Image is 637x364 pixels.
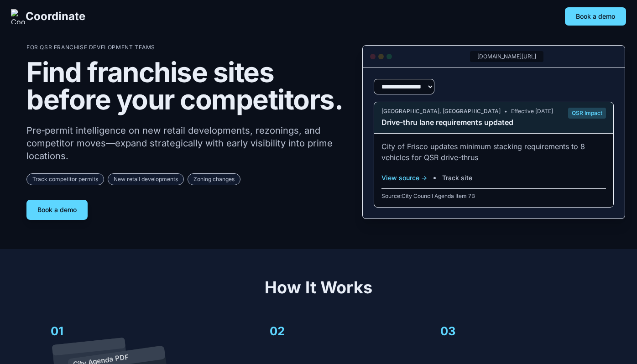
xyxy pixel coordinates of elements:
[381,141,606,163] p: City of Frisco updates minimum stacking requirements to 8 vehicles for QSR drive-thrus
[470,51,543,62] div: [DOMAIN_NAME][URL]
[504,108,507,115] span: •
[442,173,472,182] button: Track site
[26,9,85,24] span: Coordinate
[270,324,285,338] text: 02
[108,173,184,185] span: New retail developments
[26,200,88,220] button: Book a demo
[381,117,553,128] h3: Drive-thru lane requirements updated
[26,173,104,185] span: Track competitor permits
[188,173,240,185] span: Zoning changes
[26,44,348,51] p: For QSR Franchise Development Teams
[11,9,26,24] img: Coordinate
[26,124,348,162] p: Pre‑permit intelligence on new retail developments, rezonings, and competitor moves—expand strate...
[440,324,456,338] text: 03
[433,172,437,183] span: •
[381,108,501,115] span: [GEOGRAPHIC_DATA], [GEOGRAPHIC_DATA]
[51,324,63,338] text: 01
[565,7,626,26] button: Book a demo
[568,108,606,119] span: QSR Impact
[381,192,606,200] p: Source: City Council Agenda Item 7B
[381,173,427,182] button: View source →
[11,9,85,24] a: Coordinate
[511,108,553,115] span: Effective [DATE]
[26,278,611,296] h2: How It Works
[26,58,348,113] h1: Find franchise sites before your competitors.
